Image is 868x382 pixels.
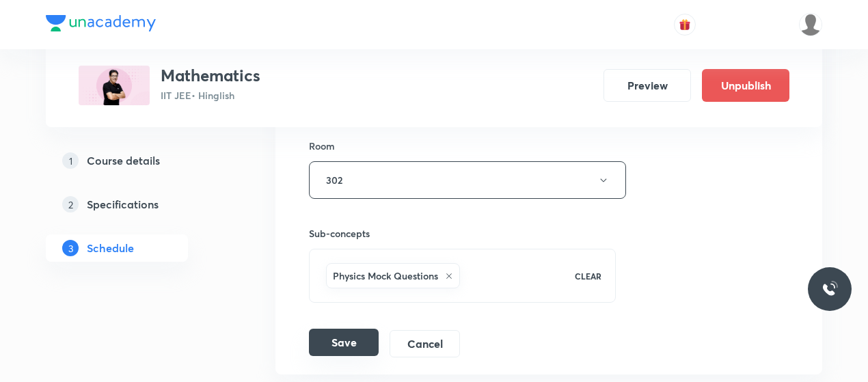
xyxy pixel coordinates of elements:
button: Save [309,329,379,356]
img: Company Logo [46,15,156,31]
p: 2 [62,196,79,213]
h6: Sub-concepts [309,226,616,241]
a: Company Logo [46,15,156,35]
button: Unpublish [702,69,789,102]
button: Preview [603,69,691,102]
a: 1Course details [46,147,232,174]
h3: Mathematics [161,66,260,85]
img: E5D1A59D-BF84-4837-B6C3-542976497EDB_plus.png [79,66,150,105]
h5: Schedule [87,240,134,256]
img: ttu [822,281,838,297]
img: avatar [679,18,691,31]
p: IIT JEE • Hinglish [161,88,260,103]
button: Cancel [390,330,460,357]
h5: Course details [87,152,160,169]
h6: Physics Mock Questions [333,269,438,283]
a: 2Specifications [46,191,232,218]
button: 302 [309,161,626,199]
p: CLEAR [575,270,601,282]
button: avatar [674,14,696,36]
h6: Room [309,139,335,153]
h5: Specifications [87,196,159,213]
p: 3 [62,240,79,256]
img: Dhirendra singh [799,13,822,36]
p: 1 [62,152,79,169]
